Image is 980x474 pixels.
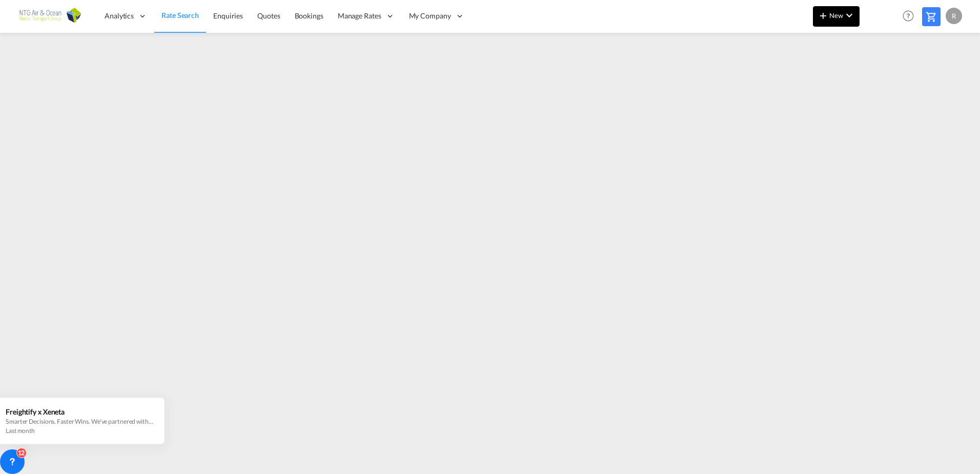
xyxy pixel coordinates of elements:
button: icon-plus 400-fgNewicon-chevron-down [813,6,860,27]
span: Manage Rates [338,11,381,21]
div: R [946,8,962,24]
img: 3755d540b01311ec8f4e635e801fad27.png [15,5,85,28]
span: Rate Search [161,11,199,19]
span: My Company [409,11,451,21]
md-icon: icon-chevron-down [843,9,855,22]
md-icon: icon-plus 400-fg [817,9,829,22]
div: Help [900,7,922,26]
span: Enquiries [213,11,243,20]
span: Help [900,7,917,25]
span: Analytics [105,11,134,21]
span: Quotes [257,11,280,20]
span: Bookings [295,11,323,20]
span: New [817,11,855,19]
